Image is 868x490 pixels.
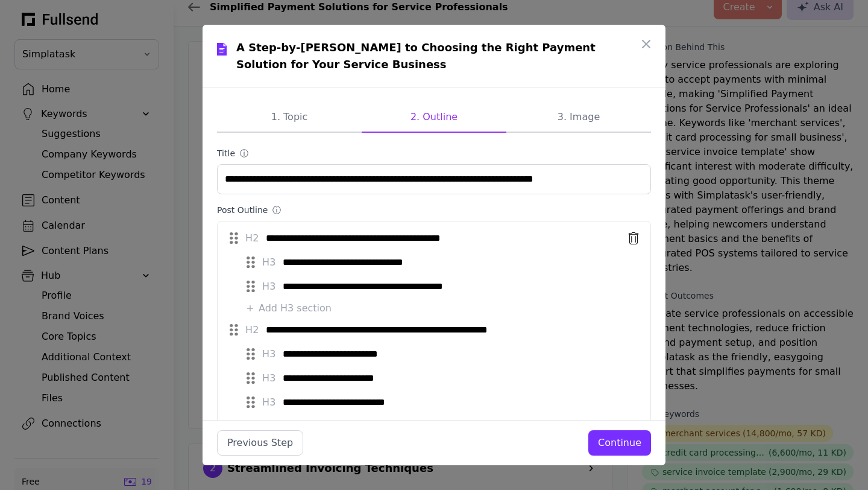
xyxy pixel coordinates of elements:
div: H3 [262,419,275,434]
div: ⓘ [272,204,283,216]
h1: A Step-by-[PERSON_NAME] to Choosing the Right Payment Solution for Your Service Business [236,39,637,73]
button: 3. Image [506,103,651,133]
div: H2 [245,323,259,337]
label: Post Outline [217,204,651,216]
button: 1. Topic [217,103,362,133]
div: Title [217,147,235,159]
button: Add H3 section [244,301,332,316]
button: Continue [588,430,651,456]
div: H3 [262,395,275,410]
div: H3 [262,279,275,294]
div: H3 [262,347,275,361]
div: Previous Step [227,436,293,450]
button: Previous Step [217,430,303,456]
div: ⓘ [240,147,251,159]
div: H3 [262,255,275,270]
div: H3 [262,371,275,386]
div: H2 [245,231,259,246]
div: Continue [598,436,641,450]
button: 2. Outline [362,103,506,133]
